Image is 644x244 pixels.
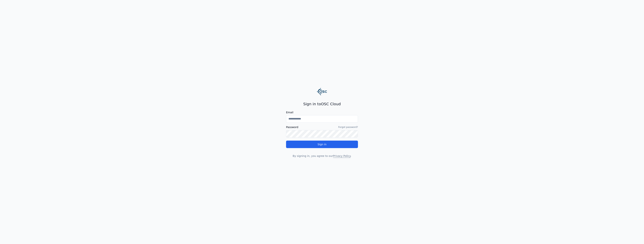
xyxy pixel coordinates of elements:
[286,101,358,107] h2: Sign in to OSC Cloud
[338,126,358,129] a: Forgot password?
[286,111,358,114] label: Email
[317,86,327,97] img: Logo
[286,154,358,158] p: By signing in, you agree to our .
[286,141,358,148] button: Sign in
[333,154,350,157] a: Privacy Policy
[286,126,298,128] label: Password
